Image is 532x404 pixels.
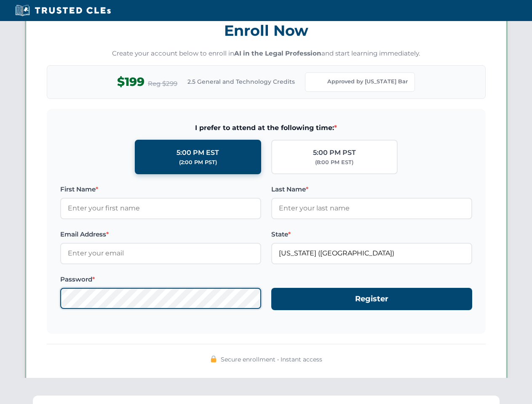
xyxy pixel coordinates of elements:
label: First Name [60,184,261,194]
label: Email Address [60,229,261,239]
p: Create your account below to enroll in and start learning immediately. [47,49,486,58]
div: 5:00 PM PST [313,147,356,158]
span: Approved by [US_STATE] Bar [327,77,408,86]
input: Florida (FL) [271,243,472,264]
span: $199 [117,72,144,91]
span: I prefer to attend at the following time: [60,122,472,133]
img: Florida Bar [312,76,324,88]
div: (8:00 PM EST) [315,158,353,167]
div: 5:00 PM EST [176,147,219,158]
label: Last Name [271,184,472,194]
button: Register [271,288,472,310]
input: Enter your first name [60,198,261,219]
div: (2:00 PM PST) [179,158,217,167]
label: Password [60,274,261,284]
input: Enter your email [60,243,261,264]
img: 🔒 [210,356,217,362]
span: 2.5 General and Technology Credits [187,77,295,86]
input: Enter your last name [271,198,472,219]
span: Reg $299 [148,79,177,89]
h3: Enroll Now [47,17,486,44]
img: Trusted CLEs [13,4,113,17]
strong: AI in the Legal Profession [234,49,321,57]
span: Secure enrollment • Instant access [221,355,322,364]
label: State [271,229,472,239]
